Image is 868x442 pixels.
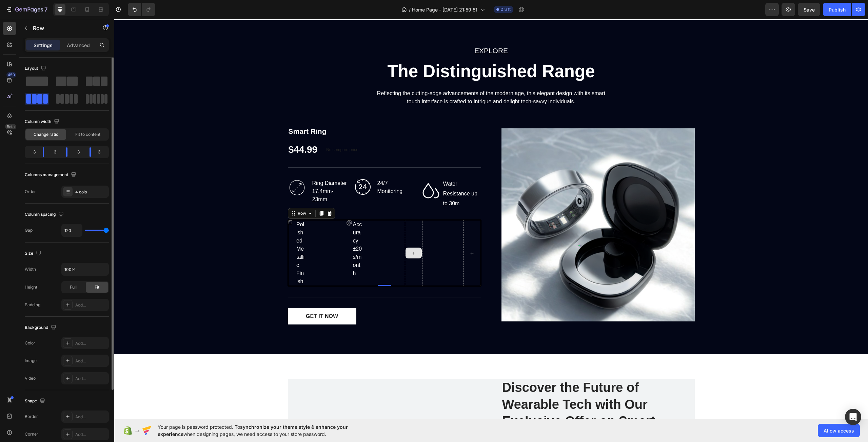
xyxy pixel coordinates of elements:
[34,42,53,49] p: Settings
[182,191,193,197] div: Row
[25,414,38,420] div: Border
[25,375,36,381] div: Video
[174,124,204,138] div: $44.99
[5,124,16,129] div: Beta
[67,42,90,49] p: Advanced
[174,160,192,178] img: gempages_585553411122922331-83bbf4e2-1291-4fce-838c-9d874619055d.png
[73,147,84,157] div: 3
[25,189,36,195] div: Order
[829,6,846,13] div: Publish
[387,360,580,428] h2: Discover the Future of Wearable Tech with Our Exclusive Offer on Smart Rings
[25,284,37,290] div: Height
[75,432,107,438] div: Add...
[75,189,107,195] div: 4 cols
[240,160,257,176] img: gempages_585553411122922331-12599bb1-86c4-4b4e-9f36-863b29352646.png
[158,423,374,438] span: Your page is password protected. To when designing pages, we need access to your store password.
[328,160,367,190] div: Water Resistance up to 30m
[75,376,107,382] div: Add...
[212,129,244,133] p: No compare price
[25,431,38,437] div: Corner
[95,284,99,290] span: Fit
[50,147,61,157] div: 3
[260,41,494,64] h2: The Distinguished Range
[818,424,860,437] button: Allow access
[845,409,861,425] div: Open Intercom Messenger
[181,201,191,267] div: Polished Metallic Finish
[75,414,107,420] div: Add...
[412,6,477,13] span: Home Page - [DATE] 21:59:51
[25,397,46,406] div: Shape
[500,6,511,13] span: Draft
[192,293,224,301] div: GET IT NOW
[25,117,61,126] div: Column width
[128,3,155,16] div: Undo/Redo
[62,263,108,275] input: Auto
[96,147,107,157] div: 3
[6,72,16,78] div: 450
[75,340,107,346] div: Add...
[75,131,100,138] span: Fit to content
[114,19,868,419] iframe: Design area
[263,160,300,176] p: 24/7 Monitoring
[174,201,179,206] img: gempages_585553411122922331-0abb732a-11c6-48ef-99ea-41c662e99f85.png
[158,424,348,437] span: synchronize your theme style & enhance your experience
[25,266,36,272] div: Width
[174,289,242,306] button: GET IT NOW
[174,106,367,119] h2: Smart Ring
[3,3,51,16] button: 7
[25,210,65,219] div: Column spacing
[25,227,33,233] div: Gap
[75,302,107,308] div: Add...
[75,358,107,364] div: Add...
[33,24,91,32] p: Row
[260,70,494,87] div: Reflecting the cutting-edge advancements of the modern age, this elegant design with its smart to...
[25,302,40,308] div: Padding
[25,340,35,346] div: Color
[198,160,233,185] p: Ring Diameter 17.4mm-23mm
[70,284,77,290] span: Full
[238,201,250,259] div: Accuracy ±20s/month
[25,358,37,364] div: Image
[232,201,238,207] img: gempages_585553411122922331-fd220ea4-1d62-4984-a609-cb1ce3772139.png
[823,3,851,16] button: Publish
[25,64,47,73] div: Layout
[824,427,854,434] span: Allow access
[26,147,37,157] div: 3
[62,224,82,236] input: Auto
[44,5,47,14] p: 7
[409,6,411,13] span: /
[798,3,820,16] button: Save
[307,160,328,181] img: gempages_585553411122922331-eb5b94f1-a618-4e81-b7b0-d83708b989f2.png
[260,26,494,38] div: EXPLORE
[25,323,58,332] div: Background
[34,131,58,138] span: Change ratio
[804,7,815,13] span: Save
[25,170,78,180] div: Columns management
[25,249,43,258] div: Size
